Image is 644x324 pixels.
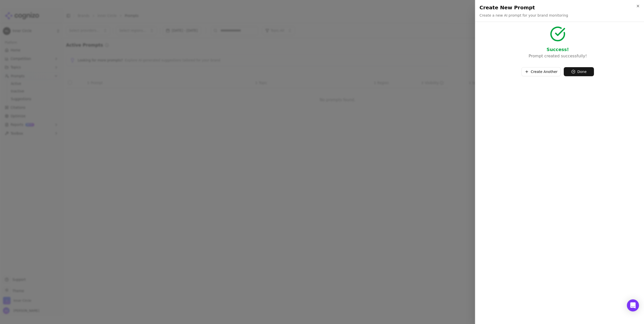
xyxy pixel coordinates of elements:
[479,4,640,11] h2: Create New Prompt
[564,67,594,76] button: Done
[479,53,636,59] p: Prompt created successfully!
[479,13,568,18] p: Create a new AI prompt for your brand monitoring
[521,67,561,76] button: Create Another
[479,46,636,53] h3: Success!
